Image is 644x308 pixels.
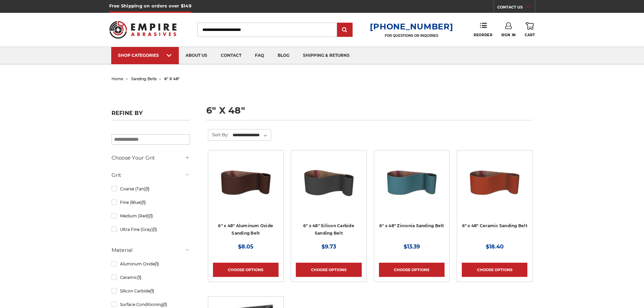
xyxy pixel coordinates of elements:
[303,223,354,236] a: 6" x 48" Silicon Carbide Sanding Belt
[525,22,535,37] a: Cart
[112,285,190,297] a: Silicon Carbide
[404,243,420,250] span: $13.39
[501,33,516,37] span: Sign In
[112,110,190,120] h5: Refine by
[142,200,146,205] span: (1)
[112,171,190,179] h5: Grit
[338,23,352,37] input: Submit
[112,196,190,208] a: Fine (Blue)
[497,3,535,13] a: CONTACT US
[462,263,527,277] a: Choose Options
[219,155,273,209] img: 6" x 48" Aluminum Oxide Sanding Belt
[112,271,190,283] a: Ceramic
[302,155,356,209] img: 6" x 48" Silicon Carbide File Belt
[388,175,435,189] a: Quick view
[296,263,361,277] a: Choose Options
[208,129,229,140] label: Sort By:
[163,302,167,307] span: (1)
[370,33,453,38] p: FOR QUESTIONS OR INQUIRIES
[109,17,177,43] img: Empire Abrasives
[112,246,190,254] h5: Material
[471,175,518,189] a: Quick view
[222,175,269,189] a: Quick view
[112,154,190,162] h5: Choose Your Grit
[379,223,444,228] a: 6" x 48" Zirconia Sanding Belt
[118,53,172,58] div: SHOP CATEGORIES
[150,288,154,293] span: (1)
[149,213,153,218] span: (1)
[213,263,279,277] a: Choose Options
[112,210,190,222] a: Medium (Red)
[214,47,248,64] a: contact
[145,186,149,191] span: (1)
[179,47,214,64] a: about us
[296,155,361,221] a: 6" x 48" Silicon Carbide File Belt
[238,243,254,250] span: $8.05
[155,261,159,266] span: (1)
[296,47,356,64] a: shipping & returns
[468,155,522,209] img: 6" x 48" Ceramic Sanding Belt
[248,47,271,64] a: faq
[370,22,453,31] a: [PHONE_NUMBER]
[379,263,445,277] a: Choose Options
[271,47,296,64] a: blog
[462,155,527,221] a: 6" x 48" Ceramic Sanding Belt
[153,227,157,232] span: (1)
[321,243,336,250] span: $9.73
[486,243,504,250] span: $18.40
[112,223,190,235] a: Ultra Fine (Gray)
[218,223,273,236] a: 6" x 48" Aluminum Oxide Sanding Belt
[379,155,445,221] a: 6" x 48" Zirconia Sanding Belt
[462,223,527,228] a: 6" x 48" Ceramic Sanding Belt
[137,275,141,280] span: (1)
[232,130,271,140] select: Sort By:
[525,33,535,37] span: Cart
[112,76,123,81] a: home
[164,76,180,81] span: 6" x 48"
[474,33,492,37] span: Reorder
[206,106,533,120] h1: 6" x 48"
[305,175,352,189] a: Quick view
[474,22,492,37] a: Reorder
[385,155,439,209] img: 6" x 48" Zirconia Sanding Belt
[112,183,190,195] a: Coarse (Tan)
[112,258,190,270] a: Aluminum Oxide
[131,76,157,81] a: sanding belts
[213,155,279,221] a: 6" x 48" Aluminum Oxide Sanding Belt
